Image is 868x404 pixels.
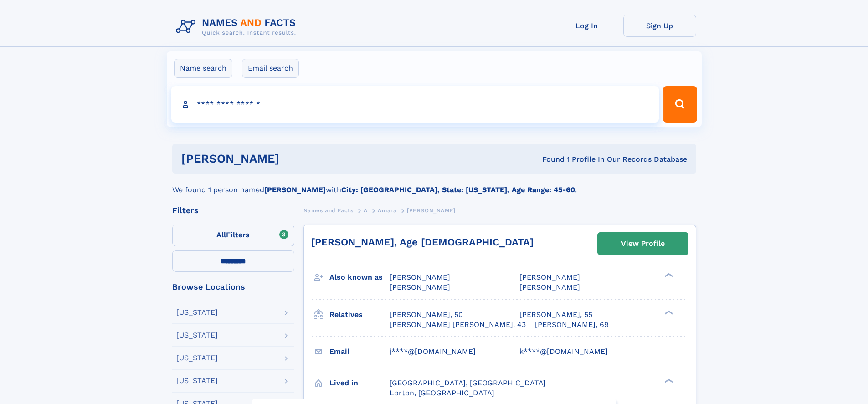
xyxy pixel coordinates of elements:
[663,378,673,384] div: ❯
[390,273,450,281] span: [PERSON_NAME]
[216,230,226,239] span: All
[176,354,218,362] div: [US_STATE]
[411,154,687,164] div: Found 1 Profile In Our Records Database
[364,207,368,214] span: A
[519,283,580,291] span: [PERSON_NAME]
[390,378,546,387] span: [GEOGRAPHIC_DATA], [GEOGRAPHIC_DATA]
[519,273,580,281] span: [PERSON_NAME]
[390,320,526,330] a: [PERSON_NAME] [PERSON_NAME], 43
[172,283,294,291] div: Browse Locations
[341,185,575,194] b: City: [GEOGRAPHIC_DATA], State: [US_STATE], Age Range: 45-60
[550,15,623,37] a: Log In
[329,375,390,391] h3: Lived in
[390,283,450,291] span: [PERSON_NAME]
[663,272,673,278] div: ❯
[181,153,411,164] h1: [PERSON_NAME]
[172,206,294,215] div: Filters
[172,15,303,39] img: Logo Names and Facts
[598,233,688,255] a: View Profile
[621,233,665,254] div: View Profile
[623,15,696,37] a: Sign Up
[264,185,326,194] b: [PERSON_NAME]
[407,207,456,214] span: [PERSON_NAME]
[663,86,697,123] button: Search Button
[172,225,294,246] label: Filters
[329,307,390,322] h3: Relatives
[535,320,609,330] a: [PERSON_NAME], 69
[364,205,368,216] a: A
[242,59,299,78] label: Email search
[174,59,232,78] label: Name search
[378,205,396,216] a: Amara
[663,309,673,315] div: ❯
[390,310,463,320] a: [PERSON_NAME], 50
[176,332,218,339] div: [US_STATE]
[303,205,354,216] a: Names and Facts
[176,309,218,316] div: [US_STATE]
[311,236,534,248] a: [PERSON_NAME], Age [DEMOGRAPHIC_DATA]
[176,377,218,384] div: [US_STATE]
[390,389,494,397] span: Lorton, [GEOGRAPHIC_DATA]
[378,207,396,214] span: Amara
[329,344,390,359] h3: Email
[519,310,592,320] a: [PERSON_NAME], 55
[329,270,390,285] h3: Also known as
[172,174,696,195] div: We found 1 person named with .
[171,86,659,123] input: search input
